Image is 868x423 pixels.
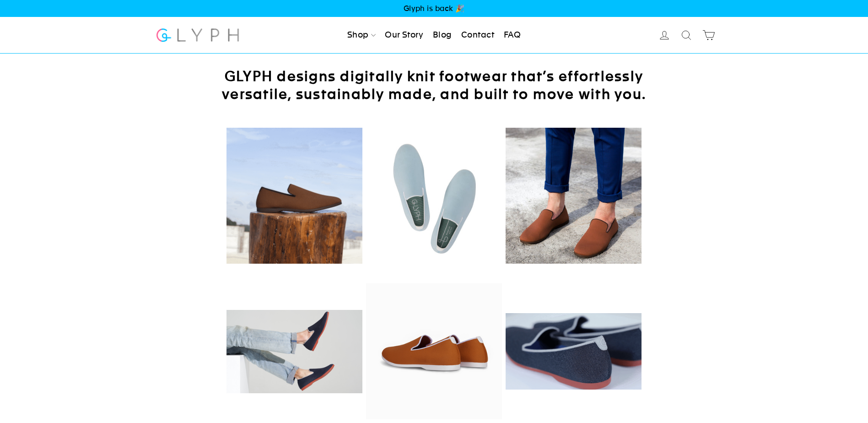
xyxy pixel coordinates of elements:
a: Blog [429,25,456,45]
a: Shop [344,25,379,45]
a: Contact [458,25,498,45]
ul: Primary [344,25,524,45]
a: FAQ [500,25,524,45]
h2: GLYPH designs digitally knit footwear that’s effortlessly versatile, sustainably made, and built ... [205,67,663,103]
img: Glyph [155,23,241,47]
a: Our Story [381,25,427,45]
